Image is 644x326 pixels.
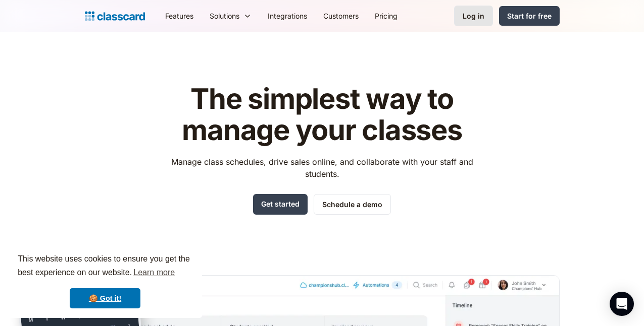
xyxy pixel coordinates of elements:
[202,5,260,27] div: Solutions
[454,6,493,26] a: Log in
[253,194,308,215] a: Get started
[507,11,552,21] div: Start for free
[315,5,367,27] a: Customers
[260,5,315,27] a: Integrations
[70,288,140,308] a: dismiss cookie message
[610,292,634,316] div: Open Intercom Messenger
[463,11,484,21] div: Log in
[210,11,239,21] div: Solutions
[367,5,406,27] a: Pricing
[314,194,391,215] a: Schedule a demo
[132,265,176,280] a: learn more about cookies
[162,84,482,146] h1: The simplest way to manage your classes
[8,243,202,318] div: cookieconsent
[162,156,482,180] p: Manage class schedules, drive sales online, and collaborate with your staff and students.
[85,9,145,23] a: home
[157,5,202,27] a: Features
[18,253,192,280] span: This website uses cookies to ensure you get the best experience on our website.
[499,6,560,26] a: Start for free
